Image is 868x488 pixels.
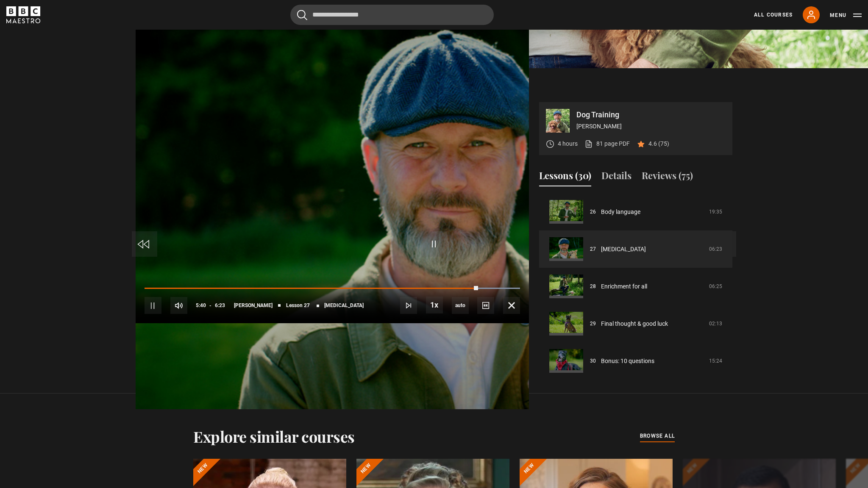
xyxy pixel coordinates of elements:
span: Lesson 27 [286,303,310,308]
a: 81 page PDF [584,139,630,148]
span: browse all [640,432,675,440]
svg: BBC Maestro [6,6,40,23]
a: All Courses [754,11,793,19]
span: 6:23 [215,298,225,313]
h2: Explore similar courses [193,427,355,445]
input: Search [290,5,494,25]
video-js: Video Player [136,102,529,323]
a: [MEDICAL_DATA] [601,245,646,254]
a: Body language [601,208,640,216]
button: Captions [477,297,494,314]
div: Progress Bar [145,288,520,289]
button: Reviews (75) [642,169,693,186]
button: Toggle navigation [830,11,862,19]
a: Bonus: 10 questions [601,357,654,366]
span: [PERSON_NAME] [234,303,273,308]
button: Details [601,169,632,186]
span: auto [452,297,469,314]
p: [PERSON_NAME] [576,122,726,131]
p: Dog Training [576,111,726,119]
span: - [209,302,211,308]
button: Pause [145,297,161,314]
button: Fullscreen [503,297,520,314]
button: Submit the search query [297,10,307,20]
a: Enrichment for all [601,282,647,291]
span: [MEDICAL_DATA] [324,303,364,308]
a: browse all [640,432,675,441]
p: 4 hours [558,139,578,148]
button: Mute [170,297,187,314]
div: Current quality: 1080p [452,297,469,314]
button: Next Lesson [400,297,417,314]
span: 5:40 [196,298,206,313]
button: Playback Rate [426,297,443,313]
p: 4.6 (75) [648,139,669,148]
a: Final thought & good luck [601,319,668,328]
button: Lessons (30) [539,169,591,186]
